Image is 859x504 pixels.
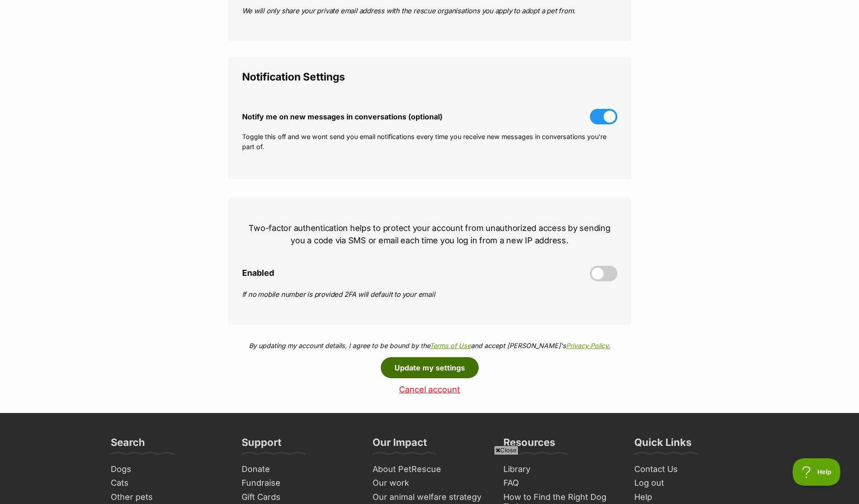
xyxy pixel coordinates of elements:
legend: Notification Settings [242,71,617,83]
p: Toggle this off and we wont send you email notifications every time you receive new messages in c... [242,132,617,151]
fieldset: Notification Settings [228,57,631,179]
button: Update my settings [381,357,479,378]
span: Enabled [242,268,274,278]
h3: Resources [503,436,555,454]
a: Contact Us [631,462,752,477]
span: Notify me on new messages in conversations (optional) [242,113,443,121]
p: Two-factor authentication helps to protect your account from unauthorized access by sending you a... [242,222,617,247]
a: Log out [631,476,752,490]
a: Privacy Policy. [566,342,610,349]
p: By updating my account details, I agree to be bound by the and accept [PERSON_NAME]'s [228,341,631,350]
a: Cats [107,476,229,490]
span: Close [494,445,519,455]
p: We will only share your private email address with the rescue organisations you apply to adopt a ... [242,6,617,16]
a: Terms of Use [430,342,471,349]
iframe: Advertisement [208,458,652,499]
p: If no mobile number is provided 2FA will default to your email [242,290,617,300]
h3: Our Impact [373,436,427,454]
a: Cancel account [228,385,631,395]
iframe: Help Scout Beacon - Open [793,458,841,486]
h3: Support [242,436,281,454]
h3: Search [111,436,145,454]
h3: Quick Links [634,436,692,454]
a: Dogs [107,462,229,477]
